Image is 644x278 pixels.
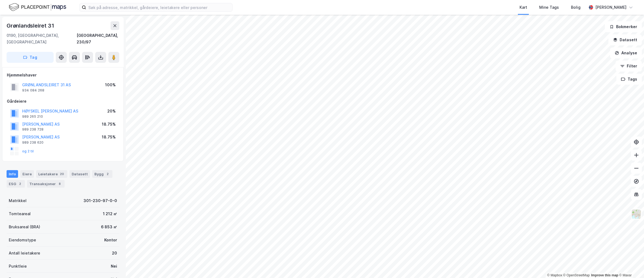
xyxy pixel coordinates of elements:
div: Antall leietakere [9,250,40,256]
div: 989 238 728 [22,127,43,132]
div: Grønlandsleiret 31 [7,21,55,30]
a: Mapbox [547,273,562,277]
div: 18.75% [102,121,116,128]
div: Punktleie [9,263,27,270]
div: 934 084 268 [22,88,44,93]
input: Søk på adresse, matrikkel, gårdeiere, leietakere eller personer [86,3,232,11]
div: Transaksjoner [27,180,65,188]
div: 100% [105,82,116,88]
div: 18.75% [102,134,116,140]
button: Tag [7,52,54,63]
a: Improve this map [591,273,618,277]
div: [PERSON_NAME] [595,4,626,11]
div: Bolig [571,4,581,11]
div: 0190, [GEOGRAPHIC_DATA], [GEOGRAPHIC_DATA] [7,32,77,45]
div: 301-230-97-0-0 [83,197,117,204]
button: Bokmerker [605,21,642,32]
div: 20 [59,171,65,177]
div: 20% [107,108,116,114]
div: Gårdeiere [7,98,119,105]
img: Z [631,209,642,219]
div: Matrikkel [9,197,27,204]
iframe: Chat Widget [617,252,644,278]
div: Datasett [69,170,90,178]
button: Tags [616,74,642,85]
div: 989 238 620 [22,140,43,145]
div: 20 [112,250,117,256]
div: Kontor [104,237,117,243]
div: Eiendomstype [9,237,36,243]
div: [GEOGRAPHIC_DATA], 230/97 [77,32,119,45]
div: 8 [57,181,62,187]
img: logo.f888ab2527a4732fd821a326f86c7f29.svg [9,2,66,12]
button: Analyse [610,48,642,58]
div: Info [7,170,18,178]
div: Leietakere [36,170,67,178]
div: Eiere [20,170,34,178]
div: ESG [7,180,25,188]
div: Nei [111,263,117,270]
div: Bruksareal (BRA) [9,224,40,230]
div: Bygg [92,170,112,178]
div: 1 212 ㎡ [103,211,117,217]
div: 2 [17,181,23,187]
button: Datasett [608,34,642,45]
button: Filter [616,61,642,72]
div: Kontrollprogram for chat [617,252,644,278]
div: Kart [520,4,527,11]
div: Hjemmelshaver [7,72,119,78]
div: 2 [105,171,110,177]
a: OpenStreetMap [563,273,590,277]
div: Mine Tags [539,4,559,11]
div: 6 853 ㎡ [101,224,117,230]
div: 989 265 210 [22,114,43,119]
div: Tomteareal [9,211,31,217]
